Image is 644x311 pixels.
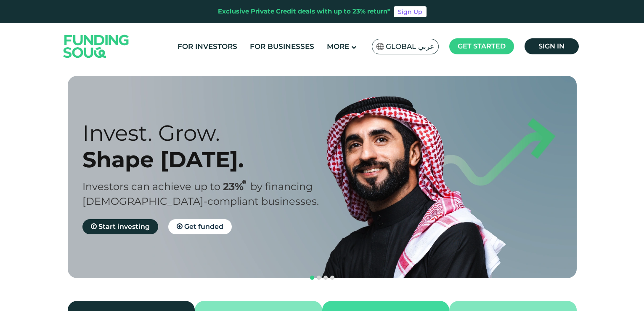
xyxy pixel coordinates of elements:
a: For Businesses [248,40,316,54]
span: Investors can achieve up to [82,180,220,193]
a: Start investing [82,219,158,234]
a: For Investors [175,40,239,54]
button: navigation [315,274,322,281]
div: Invest. Grow. [82,120,337,146]
span: Start investing [98,223,150,231]
a: Get funded [168,219,232,234]
button: navigation [322,274,329,281]
span: Global عربي [386,42,434,51]
button: navigation [309,274,315,281]
img: SA Flag [376,43,384,50]
span: 23% [223,180,250,193]
button: navigation [329,274,336,281]
img: Logo [55,25,138,67]
span: Get started [458,42,506,50]
a: Sign in [525,38,579,54]
a: Sign Up [394,6,427,17]
div: Shape [DATE]. [82,146,337,173]
span: Sign in [538,42,564,50]
i: 23% IRR (expected) ~ 15% Net yield (expected) [242,180,246,185]
div: Exclusive Private Credit deals with up to 23% return* [218,7,390,16]
span: Get funded [184,223,223,231]
span: More [327,42,349,51]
